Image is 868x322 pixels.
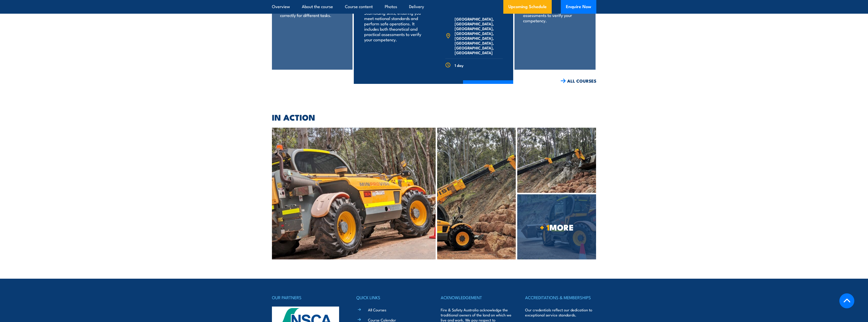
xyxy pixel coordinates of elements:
h4: QUICK LINKS [356,294,427,301]
a: ALL COURSES [561,78,596,84]
a: All Courses [368,307,386,312]
a: COURSE DETAILS [463,80,513,93]
strong: + 1 [540,221,549,233]
span: [GEOGRAPHIC_DATA], [GEOGRAPHIC_DATA], [GEOGRAPHIC_DATA], [GEOGRAPHIC_DATA], [GEOGRAPHIC_DATA], [G... [455,16,503,55]
h4: OUR PARTNERS [272,294,343,301]
img: Conduct telescopic materials handler operations Training [517,128,596,193]
h4: ACKNOWLEDGEMENT [441,294,512,301]
a: + 1MORE [517,194,596,259]
h4: ACCREDITATIONS & MEMBERSHIPS [525,294,596,301]
p: Our credentials reflect our dedication to exceptional service standards. [525,307,596,317]
span: 1 day [455,63,464,68]
img: Conduct telescopic materials handler operations Training [272,128,436,259]
h2: IN ACTION [272,113,596,121]
img: Conduct telescopic materials handler operations Training [437,128,516,259]
span: MORE [517,223,596,231]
